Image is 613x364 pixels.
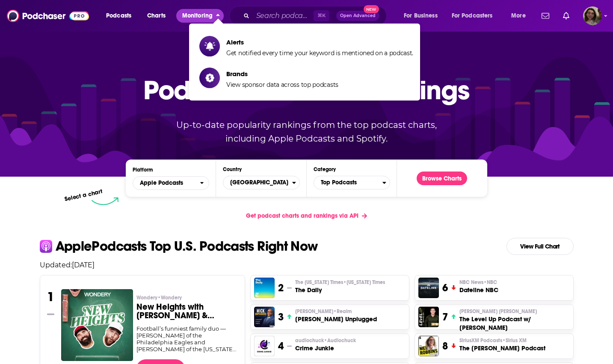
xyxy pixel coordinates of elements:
[226,49,413,57] span: Get notified every time your keyword is mentioned on a podcast.
[223,176,299,189] button: Countries
[483,279,497,285] span: • NBC
[61,289,133,361] img: New Heights with Jason & Travis Kelce
[404,10,438,22] span: For Business
[295,308,377,323] a: [PERSON_NAME]•Realm[PERSON_NAME] Unplugged
[295,337,356,344] span: audiochuck
[417,172,467,185] button: Browse Charts
[226,70,338,78] span: Brands
[442,281,448,294] h3: 6
[278,281,284,294] h3: 2
[106,10,131,22] span: Podcasts
[254,336,275,356] img: Crime Junkie
[459,337,545,352] a: SiriusXM Podcasts•Sirius XMThe [PERSON_NAME] Podcast
[278,311,284,323] h3: 3
[505,9,536,23] button: open menu
[237,6,395,26] div: Search podcasts, credits, & more...
[442,340,448,352] h3: 8
[459,279,498,294] a: NBC News•NBCDateline NBC
[295,279,385,286] p: The New York Times • New York Times
[459,344,545,352] h3: The [PERSON_NAME] Podcast
[398,9,448,23] button: open menu
[340,14,376,18] span: Open Advanced
[295,279,385,294] a: The [US_STATE] Times•[US_STATE] TimesThe Daily
[538,9,553,23] a: Show notifications dropdown
[136,294,182,301] span: Wondery
[459,308,569,332] a: [PERSON_NAME] [PERSON_NAME]The Level Up Podcast w/ [PERSON_NAME]
[295,337,356,344] p: audiochuck • Audiochuck
[459,337,545,344] p: SiriusXM Podcasts • Sirius XM
[459,308,569,315] p: Paul Alex Espinoza
[136,325,238,352] div: Football’s funniest family duo — [PERSON_NAME] of the Philadelphia Eagles and [PERSON_NAME] of th...
[560,9,573,23] a: Show notifications dropdown
[459,315,569,332] h3: The Level Up Podcast w/ [PERSON_NAME]
[459,279,497,286] span: NBC News
[314,176,390,189] button: Categories
[418,336,439,356] img: The Mel Robbins Podcast
[511,10,526,22] span: More
[40,240,52,252] img: apple Icon
[92,197,118,205] img: select arrow
[442,311,448,323] h3: 7
[160,118,454,145] p: Up-to-date popularity rankings from the top podcast charts, including Apple Podcasts and Spotify.
[452,10,493,22] span: For Podcasters
[253,9,314,23] input: Search podcasts, credits, & more...
[583,6,602,25] span: Logged in as sophieauddy
[295,279,385,286] span: The [US_STATE] Times
[506,238,574,255] a: View Full Chart
[418,307,439,327] img: The Level Up Podcast w/ Paul Alex
[459,286,498,294] h3: Dateline NBC
[143,62,470,118] p: Podcast Charts & Rankings
[295,344,356,352] h3: Crime Junkie
[583,6,602,25] img: User Profile
[64,188,104,203] p: Select a chart
[418,278,439,298] img: Dateline NBC
[295,308,352,315] span: [PERSON_NAME]
[324,337,356,343] span: • Audiochuck
[333,308,352,314] span: • Realm
[343,279,385,285] span: • [US_STATE] Times
[459,279,498,286] p: NBC News • NBC
[100,9,142,23] button: open menu
[459,308,537,315] span: [PERSON_NAME] [PERSON_NAME]
[157,295,182,301] span: • Wondery
[47,289,54,305] h3: 1
[33,261,580,269] p: Updated: [DATE]
[223,175,292,190] span: [GEOGRAPHIC_DATA]
[133,176,209,190] button: open menu
[140,180,183,186] span: Apple Podcasts
[176,9,224,23] button: close menu
[364,5,379,13] span: New
[226,38,413,46] span: Alerts
[56,240,318,253] p: Apple Podcasts Top U.S. Podcasts Right Now
[246,212,358,219] span: Get podcast charts and rankings via API
[136,294,238,325] a: Wondery•WonderyNew Heights with [PERSON_NAME] & [PERSON_NAME]
[446,9,505,23] button: open menu
[278,340,284,352] h3: 4
[226,81,338,89] span: View sponsor data across top podcasts
[147,10,166,22] span: Charts
[295,337,356,352] a: audiochuck•AudiochuckCrime Junkie
[295,315,377,323] h3: [PERSON_NAME] Unplugged
[254,278,275,298] img: The Daily
[7,8,89,24] a: Podchaser - Follow, Share and Rate Podcasts
[295,286,385,294] h3: The Daily
[314,175,382,190] span: Top Podcasts
[254,307,275,327] img: Mick Unplugged
[136,294,238,301] p: Wondery • Wondery
[502,337,527,343] span: • Sirius XM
